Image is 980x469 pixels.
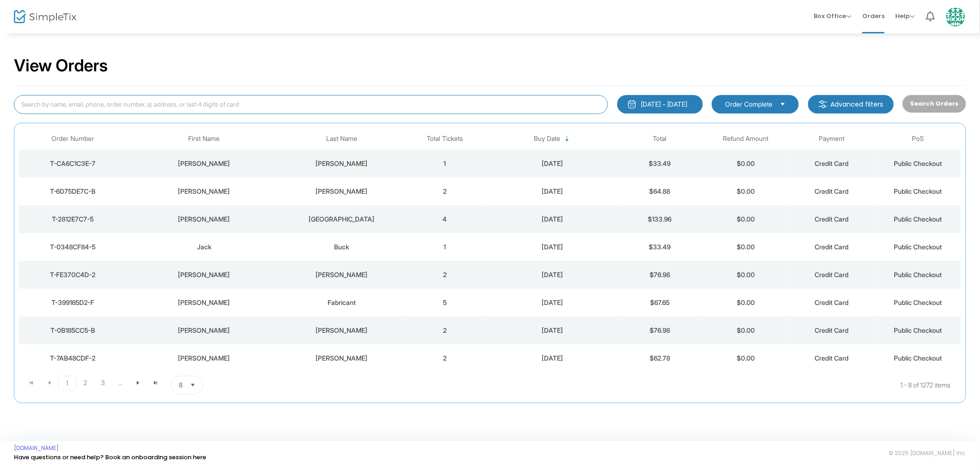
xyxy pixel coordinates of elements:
[815,298,849,306] span: Credit Card
[58,376,76,391] span: Page 1
[894,159,942,167] span: Public Checkout
[815,271,849,279] span: Credit Card
[21,326,124,335] div: T-0B185CC5-B
[894,298,942,306] span: Public Checkout
[129,326,279,335] div: Tom
[152,379,159,387] span: Go to the last page
[617,261,703,289] td: $76.98
[776,99,789,109] button: Select
[134,379,142,387] span: Go to the next page
[284,215,399,224] div: Camden
[490,326,614,335] div: 9/14/2025
[627,100,637,109] img: monthly
[14,444,59,452] a: [DOMAIN_NAME]
[815,243,849,251] span: Credit Card
[129,376,147,390] span: Go to the next page
[284,298,399,307] div: Fabricant
[14,95,608,114] input: Search by name, email, phone, order number, ip address, or last 4 digits of card
[617,177,703,205] td: $64.88
[563,135,571,143] span: Sortable
[818,100,828,109] img: filter
[147,376,164,390] span: Go to the last page
[819,135,845,143] span: Payment
[284,270,399,279] div: Pierce
[815,215,849,223] span: Credit Card
[129,298,279,307] div: Tracy
[703,150,789,177] td: $0.00
[703,177,789,205] td: $0.00
[129,270,279,279] div: Heather
[641,100,688,109] div: [DATE] - [DATE]
[815,354,849,362] span: Credit Card
[326,135,357,143] span: Last Name
[617,233,703,261] td: $33.49
[912,135,924,143] span: PoS
[862,4,885,28] span: Orders
[284,354,399,363] div: OKeefe
[188,135,220,143] span: First Name
[617,128,703,150] th: Total
[21,298,124,307] div: T-399165D2-F
[284,159,399,168] div: Johnston
[894,243,942,251] span: Public Checkout
[129,159,279,168] div: John
[490,298,614,307] div: 9/14/2025
[894,271,942,279] span: Public Checkout
[815,159,849,167] span: Credit Card
[402,233,488,261] td: 1
[21,242,124,252] div: T-0348CF84-5
[703,317,789,344] td: $0.00
[129,215,279,224] div: Chris
[703,233,789,261] td: $0.00
[490,159,614,168] div: 9/15/2025
[617,150,703,177] td: $33.49
[490,270,614,279] div: 9/14/2025
[179,380,183,390] span: 8
[21,354,124,363] div: T-7AB48CDF-2
[129,187,279,196] div: Eleanore
[402,128,488,150] th: Total Tickets
[14,453,206,462] a: Have questions or need help? Book an onboarding session here
[21,159,124,168] div: T-CA6C1C3E-7
[490,215,614,224] div: 9/14/2025
[490,242,614,252] div: 9/14/2025
[894,215,942,223] span: Public Checkout
[21,187,124,196] div: T-6D75DE7C-B
[402,177,488,205] td: 2
[896,12,915,20] span: Help
[402,261,488,289] td: 2
[703,261,789,289] td: $0.00
[76,376,94,390] span: Page 2
[490,354,614,363] div: 9/14/2025
[284,326,399,335] div: Petry
[402,289,488,317] td: 5
[725,100,772,109] span: Order Complete
[112,376,129,390] span: Page 4
[534,135,560,143] span: Buy Date
[703,289,789,317] td: $0.00
[21,215,124,224] div: T-2812E7C7-5
[129,354,279,363] div: Joe
[894,187,942,195] span: Public Checkout
[186,376,199,394] button: Select
[814,12,851,20] span: Box Office
[14,56,108,76] h2: View Orders
[894,354,942,362] span: Public Checkout
[889,450,966,457] span: © 2025 [DOMAIN_NAME] Inc.
[21,270,124,279] div: T-FE370C4D-2
[94,376,112,390] span: Page 3
[815,187,849,195] span: Credit Card
[617,289,703,317] td: $67.65
[815,326,849,334] span: Credit Card
[894,326,942,334] span: Public Checkout
[402,205,488,233] td: 4
[284,242,399,252] div: Buck
[129,242,279,252] div: Jack
[617,95,703,114] button: [DATE] - [DATE]
[703,344,789,372] td: $0.00
[402,317,488,344] td: 2
[617,344,703,372] td: $62.78
[402,150,488,177] td: 1
[617,205,703,233] td: $133.96
[284,187,399,196] div: Keenan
